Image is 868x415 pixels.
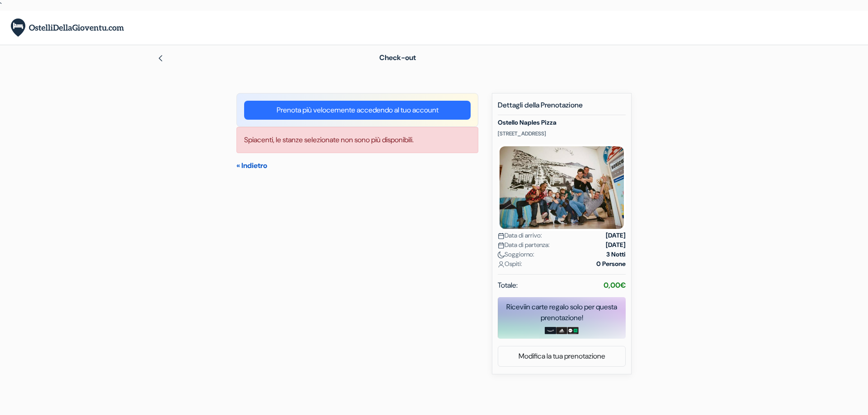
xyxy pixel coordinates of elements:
span: Check-out [379,53,416,62]
img: amazon-card-no-text.png [545,327,556,334]
strong: 3 Notti [606,250,626,259]
img: calendar.svg [498,233,505,239]
strong: [DATE] [606,231,626,240]
span: Data di arrivo: [498,231,542,240]
strong: 0,00€ [604,280,626,290]
strong: 0 Persone [596,259,626,269]
img: user_icon.svg [498,261,505,268]
p: [STREET_ADDRESS] [498,130,626,137]
a: Prenota più velocemente accedendo al tuo account [244,101,471,120]
img: OstelliDellaGioventu.com [11,19,124,37]
img: moon.svg [498,252,505,258]
span: Ospiti: [498,259,522,269]
div: Spiacenti, le stanze selezionate non sono più disponibili. [236,127,478,153]
strong: [DATE] [606,240,626,250]
a: Modifica la tua prenotazione [498,348,625,365]
h5: Dettagli della Prenotazione [498,101,626,115]
a: « Indietro [236,161,267,170]
h5: Ostello Naples Pizza [498,119,626,126]
span: Totale: [498,280,518,291]
img: calendar.svg [498,242,505,249]
img: left_arrow.svg [157,55,164,62]
img: adidas-card.png [556,327,567,334]
img: uber-uber-eats-card.png [567,327,579,334]
span: Data di partenza: [498,240,550,250]
div: Ricevi in carte regalo solo per questa prenotazione! [498,302,626,323]
span: Soggiorno: [498,250,534,259]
